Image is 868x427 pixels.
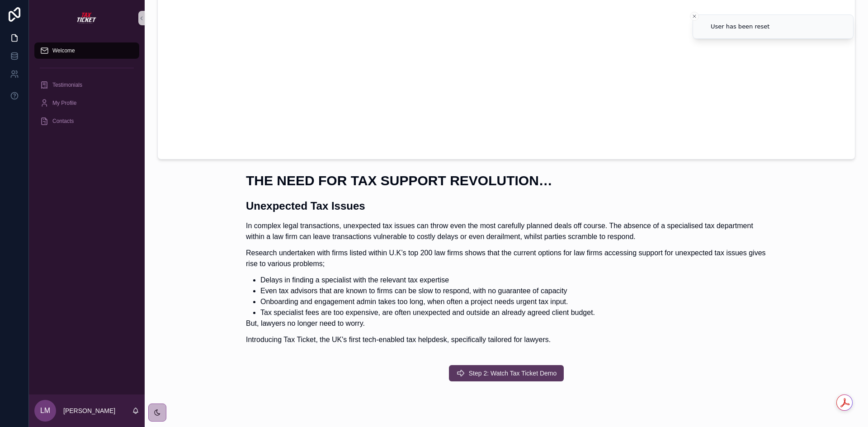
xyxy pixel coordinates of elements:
a: Contacts [34,113,139,129]
button: Step 2: Watch Tax Ticket Demo [449,365,564,381]
li: Tax specialist fees are too expensive, are often unexpected and outside an already agreed client ... [260,307,767,318]
h2: Unexpected Tax Issues [246,198,767,213]
p: In complex legal transactions, unexpected tax issues can throw even the most carefully planned de... [246,221,767,242]
p: Research undertaken with firms listed within U.K’s top 200 law firms shows that the current optio... [246,248,767,269]
p: But, lawyers no longer need to worry. [246,318,767,329]
span: Contacts [52,117,74,125]
span: My Profile [52,99,76,107]
a: My Profile [34,95,139,111]
p: Introducing Tax Ticket, the UK's first tech-enabled tax helpdesk, specifically tailored for lawyers. [246,334,767,345]
a: Testimonials [34,77,139,93]
span: Step 2: Watch Tax Ticket Demo [469,369,557,378]
a: Welcome [34,42,139,59]
span: LM [40,405,50,416]
h1: THE NEED FOR TAX SUPPORT REVOLUTION… [246,174,767,188]
div: scrollable content [29,36,145,141]
span: Welcome [52,47,75,54]
img: App logo [76,11,98,25]
p: [PERSON_NAME] [63,406,115,415]
li: Delays in finding a specialist with the relevant tax expertise [260,275,767,286]
li: Even tax advisors that are known to firms can be slow to respond, with no guarantee of capacity [260,286,767,296]
span: Testimonials [52,81,82,89]
div: User has been reset [711,22,769,31]
li: Onboarding and engagement admin takes too long, when often a project needs urgent tax input. [260,296,767,307]
button: Close toast [690,12,699,21]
